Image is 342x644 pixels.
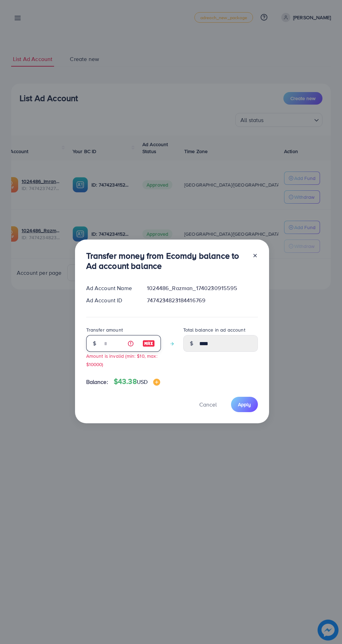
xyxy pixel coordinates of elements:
span: Apply [238,401,251,408]
span: Balance: [86,378,108,386]
button: Apply [231,397,258,412]
label: Total balance in ad account [183,326,245,333]
h4: $43.38 [114,377,160,386]
button: Cancel [191,397,225,412]
small: Amount is invalid (min: $10, max: $10000) [86,353,157,367]
img: image [153,379,160,386]
img: image [142,339,155,348]
span: Cancel [199,401,217,408]
div: Ad Account ID [81,296,142,304]
div: 7474234823184416769 [141,296,263,304]
h3: Transfer money from Ecomdy balance to Ad account balance [86,251,247,271]
div: Ad Account Name [81,284,142,292]
span: USD [137,378,148,386]
label: Transfer amount [86,326,123,333]
div: 1024486_Razman_1740230915595 [141,284,263,292]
